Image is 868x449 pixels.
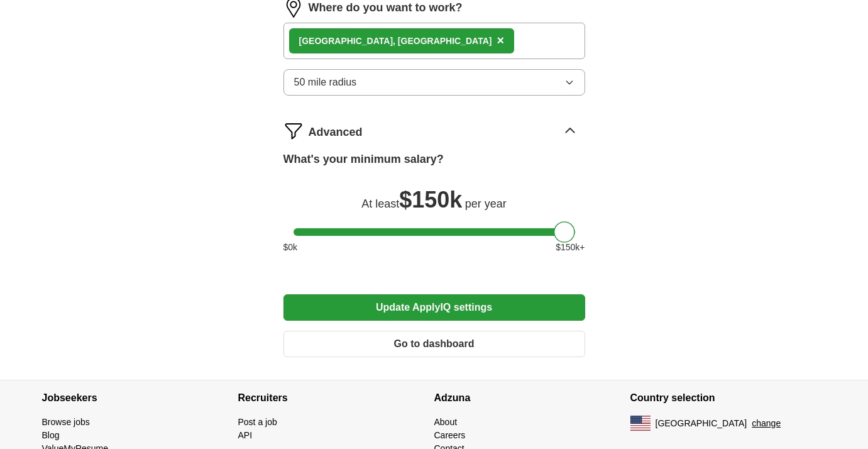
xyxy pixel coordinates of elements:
button: × [497,31,504,50]
a: About [434,417,458,427]
div: [GEOGRAPHIC_DATA], [GEOGRAPHIC_DATA] [299,35,492,48]
label: What's your minimum salary? [283,151,444,168]
h4: Country selection [630,380,827,416]
button: change [752,417,781,430]
span: $ 0 k [283,241,298,254]
a: Blog [42,430,60,440]
button: 50 mile radius [283,69,585,96]
span: $ 150 k+ [556,241,585,254]
a: API [238,430,253,440]
button: Update ApplyIQ settings [283,294,585,321]
img: US flag [630,416,651,431]
a: Post a job [238,417,277,427]
a: Browse jobs [42,417,90,427]
span: × [497,33,504,47]
span: [GEOGRAPHIC_DATA] [656,417,747,430]
span: 50 mile radius [294,75,357,90]
span: $ 150k [399,187,462,213]
a: Careers [434,430,466,440]
span: At least [361,197,399,210]
img: filter [283,121,304,141]
button: Go to dashboard [283,331,585,357]
span: per year [465,197,507,210]
span: Advanced [309,124,363,141]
